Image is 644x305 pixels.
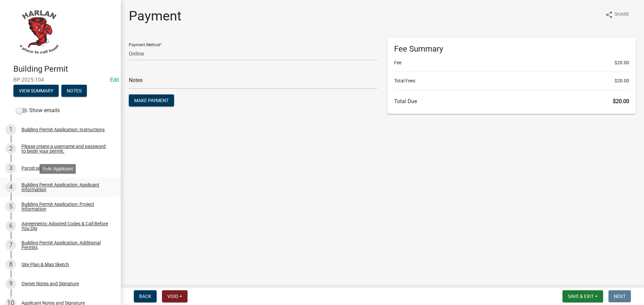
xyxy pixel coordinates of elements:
button: Notes [61,85,87,97]
div: 3 [5,163,16,173]
img: City of Harlan, Iowa [13,7,64,57]
i: share [605,11,613,19]
button: Back [134,290,157,302]
div: Building Permit Application: Applicant Information [21,182,110,192]
span: BP-2025-104 [13,77,107,83]
h6: Total Due [394,98,629,104]
span: $20.00 [614,77,629,84]
div: 4 [5,182,16,193]
button: Make Payment [129,94,174,106]
div: 9 [5,278,16,289]
button: Void [162,290,187,302]
h4: Building Permit [13,64,115,74]
div: Owner Notes and Signature [21,281,79,286]
div: Site Plan & Map Sketch [21,262,69,267]
span: Share [614,11,629,19]
button: Save & Exit [562,290,603,302]
button: View Summary [13,85,59,97]
div: 1 [5,124,16,135]
div: Parcel search [21,166,50,170]
div: 8 [5,259,16,270]
button: shareShare [600,8,635,21]
div: Agreements: Adopted Codes & Call Before You Dig [21,221,110,231]
wm-modal-confirm: Notes [61,88,87,94]
span: $20.00 [613,98,629,104]
div: Please create a username and password to begin your permit. [21,144,110,153]
span: Make Payment [134,98,169,103]
wm-modal-confirm: Edit Application Number [110,77,119,83]
div: 5 [5,201,16,212]
li: Total Fees [394,77,629,84]
li: Fee [394,59,629,66]
div: Role: Applicant [40,164,76,174]
div: Building Permit Application: Instructions [21,127,105,132]
a: Edit [110,77,119,83]
span: Void [167,294,178,299]
button: Next [608,290,631,302]
wm-modal-confirm: Summary [13,88,59,94]
div: Building Permit Application: Additional Permits [21,240,110,250]
div: Building Permit Application: Project Information [21,202,110,211]
span: $20.00 [614,59,629,66]
span: Back [139,294,151,299]
h1: Payment [129,8,181,24]
span: Save & Exit [568,294,594,299]
div: 6 [5,221,16,231]
div: 2 [5,143,16,154]
h6: Fee Summary [394,44,629,54]
label: Show emails [16,106,60,115]
div: 7 [5,240,16,250]
span: Next [614,294,626,299]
